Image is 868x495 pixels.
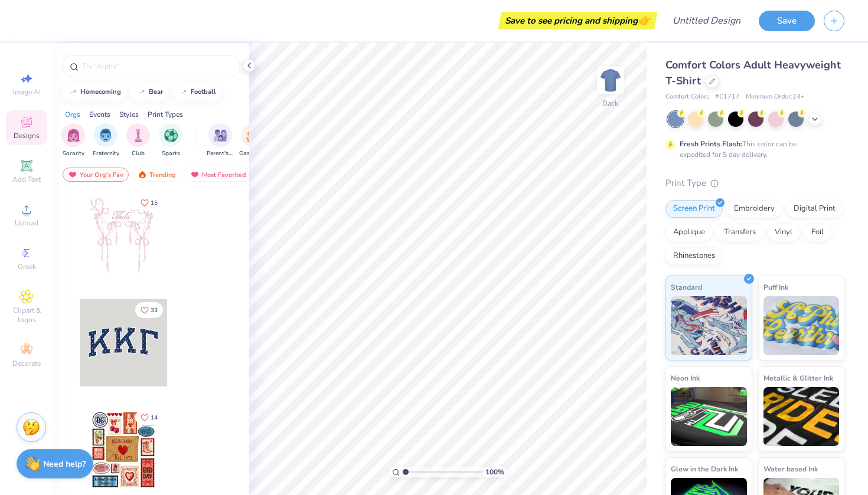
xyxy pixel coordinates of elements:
div: Digital Print [786,200,843,218]
img: Parent's Weekend Image [214,129,227,142]
button: filter button [159,123,182,158]
div: bear [149,88,163,95]
div: Trending [132,168,181,182]
div: Save to see pricing and shipping [501,12,654,29]
span: Glow in the Dark Ink [671,463,738,475]
div: filter for Sports [159,123,182,158]
button: bear [130,83,168,101]
img: trending.gif [138,171,147,179]
div: Your Org's Fav [63,168,129,182]
img: trend_line.gif [68,88,78,96]
div: filter for Sorority [61,123,85,158]
img: Club Image [132,129,145,142]
span: 15 [151,200,158,206]
span: # C1717 [715,92,740,102]
button: Like [135,302,163,318]
span: Greek [18,262,36,271]
div: Foil [804,224,831,241]
span: 14 [151,415,158,421]
div: Print Type [665,176,844,190]
strong: Fresh Prints Flash: [680,139,742,149]
img: Game Day Image [246,129,260,142]
span: 33 [151,307,158,313]
span: 100 % [485,467,504,477]
button: filter button [207,123,234,158]
div: Rhinestones [665,247,723,265]
button: filter button [126,123,150,158]
strong: Need help? [43,458,86,470]
input: Try "Alpha" [81,60,233,72]
span: Minimum Order: 24 + [746,92,805,102]
div: filter for Parent's Weekend [207,123,234,158]
div: Transfers [716,224,763,241]
span: Sports [162,149,180,158]
span: Metallic & Glitter Ink [763,372,833,384]
img: Sorority Image [67,129,80,142]
span: Add Text [12,175,41,184]
div: Embroidery [726,200,782,218]
span: Club [132,149,145,158]
div: Print Types [148,109,183,120]
div: Most Favorited [185,168,252,182]
button: filter button [93,123,119,158]
span: Standard [671,281,702,293]
div: Applique [665,224,713,241]
button: Save [759,11,815,31]
button: filter button [61,123,85,158]
div: filter for Club [126,123,150,158]
img: trend_line.gif [137,88,146,96]
div: football [191,88,216,95]
button: Like [135,409,163,425]
span: 👉 [638,13,651,27]
span: Image AI [13,87,41,97]
img: Sports Image [164,129,178,142]
span: Comfort Colors [665,92,709,102]
img: Neon Ink [671,387,747,446]
div: Styles [119,109,139,120]
span: Parent's Weekend [207,149,234,158]
div: Back [603,98,618,109]
span: Puff Ink [763,281,788,293]
input: Untitled Design [663,9,750,32]
img: Fraternity Image [99,129,112,142]
span: Clipart & logos [6,306,47,324]
div: homecoming [80,88,121,95]
span: Water based Ink [763,463,818,475]
div: Screen Print [665,200,723,218]
span: Sorority [63,149,84,158]
button: football [172,83,221,101]
button: Like [135,195,163,211]
img: trend_line.gif [179,88,188,96]
div: This color can be expedited for 5 day delivery. [680,139,825,160]
span: Game Day [239,149,266,158]
img: Puff Ink [763,296,840,355]
div: filter for Fraternity [93,123,119,158]
span: Decorate [12,359,41,368]
div: Vinyl [767,224,800,241]
img: most_fav.gif [68,171,77,179]
div: filter for Game Day [239,123,266,158]
div: Events [89,109,110,120]
button: homecoming [62,83,126,101]
img: Back [599,68,622,92]
img: most_fav.gif [190,171,200,179]
span: Comfort Colors Adult Heavyweight T-Shirt [665,58,841,88]
span: Designs [14,131,40,140]
span: Neon Ink [671,372,700,384]
button: filter button [239,123,266,158]
img: Metallic & Glitter Ink [763,387,840,446]
div: Orgs [65,109,80,120]
span: Fraternity [93,149,119,158]
img: Standard [671,296,747,355]
span: Upload [15,218,38,228]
